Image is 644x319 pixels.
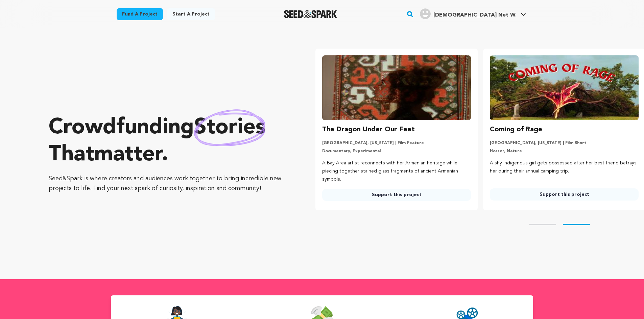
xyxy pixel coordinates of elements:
[322,55,471,120] img: The Dragon Under Our Feet image
[490,124,542,135] h3: Coming of Rage
[490,140,639,146] p: [GEOGRAPHIC_DATA], [US_STATE] | Film Short
[420,8,517,19] div: Americans Net W.'s Profile
[194,109,265,146] img: hand sketched image
[117,8,163,20] a: Fund a project
[419,7,527,21] span: Americans Net W.'s Profile
[490,55,639,120] img: Coming of Rage image
[490,188,639,201] a: Support this project
[490,159,639,176] p: A shy indigenous girl gets possessed after her best friend betrays her during their annual campin...
[49,114,288,168] p: Crowdfunding that .
[322,149,471,154] p: Documentary, Experimental
[322,159,471,183] p: A Bay Area artist reconnects with her Armenian heritage while piecing together stained glass frag...
[322,124,415,135] h3: The Dragon Under Our Feet
[167,8,215,20] a: Start a project
[420,8,431,19] img: user.png
[284,10,337,18] img: Seed&Spark Logo Dark Mode
[419,7,527,19] a: Americans Net W.'s Profile
[94,144,162,166] span: matter
[322,140,471,146] p: [GEOGRAPHIC_DATA], [US_STATE] | Film Feature
[490,149,639,154] p: Horror, Nature
[284,10,337,18] a: Seed&Spark Homepage
[49,174,288,193] p: Seed&Spark is where creators and audiences work together to bring incredible new projects to life...
[322,189,471,201] a: Support this project
[433,12,517,18] span: [DEMOGRAPHIC_DATA] Net W.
